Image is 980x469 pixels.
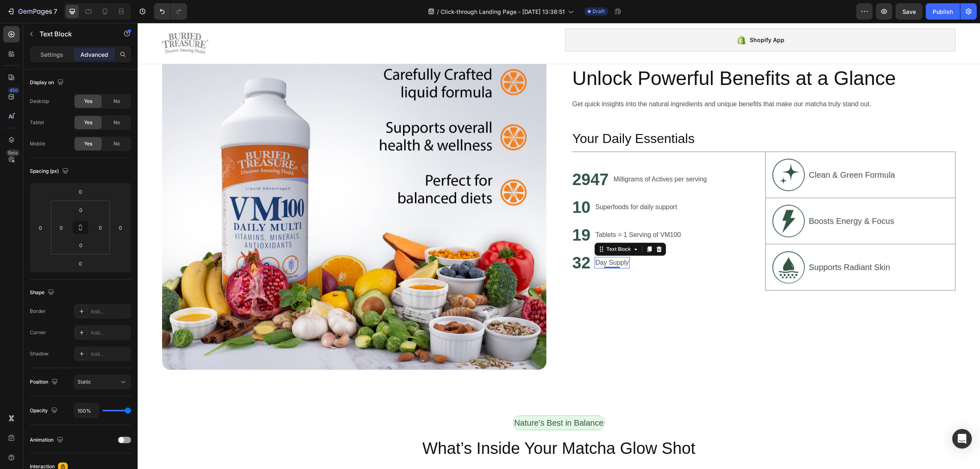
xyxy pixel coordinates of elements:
[458,207,543,217] p: Tablets = 1 Serving of VM100
[8,87,20,94] div: 450
[74,403,99,418] input: Auto
[434,173,454,196] h2: Rich Text Editor. Editing area: main
[114,119,120,126] span: No
[476,152,569,161] p: Milligrams of Actives per serving
[435,146,471,167] p: 2947
[467,223,495,230] div: Text Block
[30,140,45,147] div: Mobile
[30,405,59,416] div: Opacity
[91,308,129,315] div: Add...
[24,414,818,437] h2: What’s Inside Your Matcha Glow Shot
[434,228,454,251] h2: Rich Text Editor. Editing area: main
[55,221,67,234] input: 0px
[671,193,757,203] p: Boosts Energy & Focus
[30,98,49,105] div: Desktop
[435,201,453,223] p: 19
[457,179,540,190] div: Rich Text Editor. Editing area: main
[138,23,980,469] iframe: Design area
[40,29,109,39] p: Text Block
[114,140,120,147] span: No
[73,204,89,216] input: 0px
[435,43,817,68] p: Unlock Powerful Benefits at a Glance
[72,185,89,198] input: 0
[114,221,127,234] input: 0
[635,228,667,261] img: gempages_552075437426082842-ddf92e72-2721-424d-969b-3c9833f2286b.png
[434,107,818,125] h2: Your Daily Essentials
[592,8,605,15] span: Draft
[30,287,56,298] div: Shape
[84,119,92,126] span: Yes
[80,50,108,59] p: Advanced
[434,201,454,223] h2: Rich Text Editor. Editing area: main
[895,3,922,20] button: Save
[30,377,60,388] div: Position
[30,435,65,446] div: Animation
[154,3,187,20] div: Undo/Redo
[376,394,466,406] p: Nature’s Best in Balance
[457,206,544,218] div: Rich Text Editor. Editing area: main
[933,7,953,16] div: Publish
[78,379,91,385] span: Static
[30,350,49,357] div: Shadow
[3,3,61,20] button: 7
[458,235,491,245] p: Day Supply
[435,174,453,195] p: 10
[441,7,565,16] span: Click-through Landing Page - [DATE] 13:38:51
[94,221,107,234] input: 0px
[437,7,439,16] span: /
[30,308,46,315] div: Border
[671,146,757,158] p: Clean & Green Formula
[30,77,65,88] div: Display on
[635,136,667,168] img: gempages_552075437426082842-c3d5101d-4d27-4e32-91b0-73618fa56a09.png
[952,429,972,449] div: Open Intercom Messenger
[91,329,129,337] div: Add...
[40,50,63,59] p: Settings
[435,229,453,250] p: 32
[84,98,92,105] span: Yes
[30,329,46,336] div: Corner
[6,150,20,156] div: Beta
[457,234,492,246] div: Rich Text Editor. Editing area: main
[53,7,57,16] p: 7
[671,239,753,250] p: Supports Radiant Skin
[434,42,818,69] h2: Rich Text Editor. Editing area: main
[74,375,131,389] button: Static
[30,166,70,177] div: Spacing (px)
[458,179,539,189] p: Superfoods for daily support
[434,145,472,168] h2: Rich Text Editor. Editing area: main
[84,140,92,147] span: Yes
[926,3,960,20] button: Publish
[475,151,570,162] div: Rich Text Editor. Editing area: main
[435,76,817,86] p: Get quick insights into the natural ingredients and unique benefits that make our matcha truly st...
[34,221,47,234] input: 0
[73,239,89,251] input: 0px
[30,119,44,126] div: Tablet
[902,8,916,15] span: Save
[635,182,667,214] img: gempages_552075437426082842-ad20e363-8a3c-4c61-98bc-b55c1d1ff5f1.png
[72,257,89,270] input: 0
[91,351,129,358] div: Add...
[114,98,120,105] span: No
